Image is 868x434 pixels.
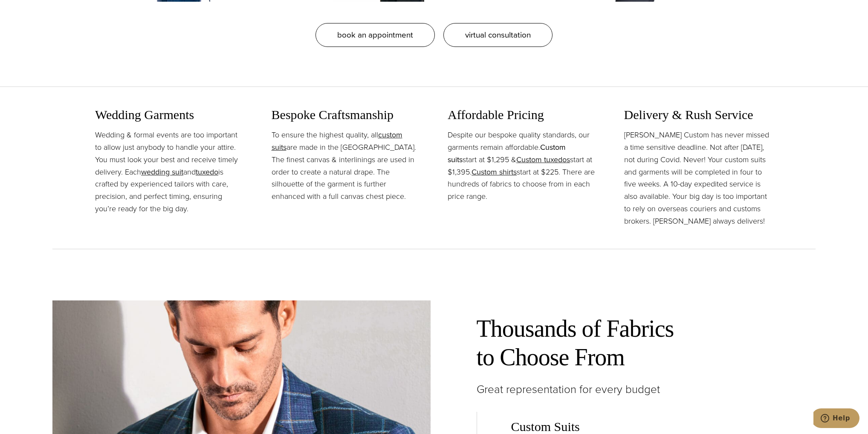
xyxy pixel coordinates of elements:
[813,408,859,430] iframe: Opens a widget where you can chat to one of our agents
[448,129,597,203] p: Despite our bespoke quality standards, our garments remain affordable. start at $1,295 & start at...
[95,107,244,122] h3: Wedding Garments
[315,23,435,47] a: book an appointment
[337,29,413,41] span: book an appointment
[624,107,773,122] h3: Delivery & Rush Service
[448,142,566,165] a: Custom suits
[141,166,183,178] a: wedding suit
[624,129,773,227] p: [PERSON_NAME] Custom has never missed a time sensitive deadline. Not after [DATE], not during Cov...
[95,129,244,215] p: Wedding & formal events are too important to allow just anybody to handle your attire. You must l...
[477,381,794,399] p: Great representation for every budget
[516,154,570,165] a: Custom tuxedos
[477,315,794,372] h2: Thousands of Fabrics to Choose From
[272,107,421,122] h3: Bespoke Craftsmanship
[272,129,421,203] p: To ensure the highest quality, all are made in the [GEOGRAPHIC_DATA]. The finest canvas & interli...
[196,166,218,178] a: tuxedo
[465,29,531,41] span: virtual consultation
[511,419,580,434] a: Custom Suits
[448,107,597,122] h3: Affordable Pricing
[472,166,517,178] a: Custom shirts
[443,23,553,47] a: virtual consultation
